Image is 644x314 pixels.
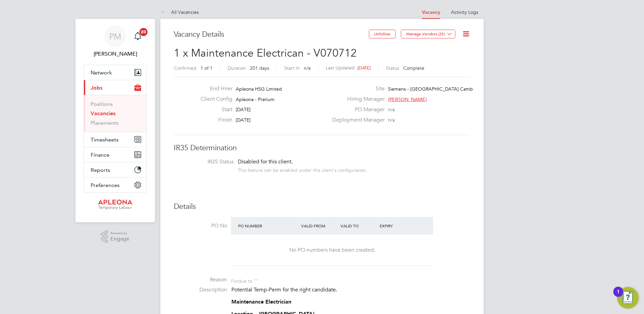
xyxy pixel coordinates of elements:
[84,65,147,80] button: Network
[284,65,300,71] label: Start In
[84,26,147,58] a: PM[PERSON_NAME]
[84,147,147,162] button: Finance
[403,65,424,71] span: Complete
[91,136,119,143] span: Timesheets
[328,117,385,124] label: Deployment Manager
[174,202,470,212] h3: Details
[174,222,227,229] label: PO No
[84,199,147,210] a: Go to home page
[91,182,120,188] span: Preferences
[91,120,119,126] a: Placements
[236,96,275,102] span: Apleona - Pretium
[84,178,147,192] button: Preferences
[299,220,339,232] div: Valid From
[304,65,311,71] span: n/a
[236,220,299,232] div: PO Number
[84,50,147,58] span: Paul McGarrity
[328,106,385,113] label: PO Manager
[160,9,199,15] a: All Vacancies
[174,30,369,39] h3: Vacancy Details
[131,26,144,47] a: 20
[109,32,121,41] span: PM
[101,230,130,243] a: Powered byEngage
[401,30,455,38] button: Manage Vendors (25)
[386,65,399,71] label: Status
[231,299,291,305] strong: Maintenance Electrician
[91,110,116,117] a: Vacancies
[195,106,232,113] label: Start
[91,101,113,107] a: Positions
[617,287,639,309] button: Open Resource Center, 1 new notification
[451,9,478,15] a: Activity Logs
[195,96,232,103] label: Client Config
[236,106,251,113] span: [DATE]
[174,65,196,71] label: Confirmed
[236,86,282,92] span: Apleona HSG Limited
[91,69,112,76] span: Network
[422,9,440,15] a: Vacancy
[231,286,470,293] p: Potential Temp-Perm for the right candidate.
[75,19,155,222] nav: Main navigation
[231,276,258,284] div: For due to ""
[195,117,232,124] label: Finish
[174,143,470,153] h3: IR35 Determination
[236,117,251,123] span: [DATE]
[98,199,132,210] img: apleona-logo-retina.png
[238,165,367,173] div: This feature can be enabled under this client's configuration.
[388,117,395,123] span: n/a
[84,95,147,132] div: Jobs
[326,65,355,71] label: Last Updated
[174,286,227,293] label: Description
[238,158,293,165] span: Disabled for this client.
[91,167,110,173] span: Reports
[617,292,620,301] div: 1
[195,85,232,92] label: End Hirer
[110,236,129,242] span: Engage
[84,162,147,177] button: Reports
[84,80,147,95] button: Jobs
[174,46,357,60] span: 1 x Maintenance Electrican - V070712
[328,96,385,103] label: Hiring Manager
[181,158,234,165] label: IR35 Status
[339,220,378,232] div: Valid To
[388,96,427,102] span: [PERSON_NAME]
[378,220,417,232] div: Expiry
[250,65,269,71] span: 201 days
[84,132,147,147] button: Timesheets
[357,65,371,71] span: [DATE]
[174,276,227,283] label: Reason
[139,28,148,36] span: 20
[238,247,426,254] div: No PO numbers have been created.
[369,30,396,38] button: Unfollow
[388,86,487,92] span: Siemens - [GEOGRAPHIC_DATA] Cambuslang
[328,85,385,92] label: Site
[91,152,109,158] span: Finance
[388,106,395,113] span: n/a
[91,85,102,91] span: Jobs
[200,65,213,71] span: 1 of 1
[110,230,129,236] span: Powered by
[228,65,246,71] label: Duration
